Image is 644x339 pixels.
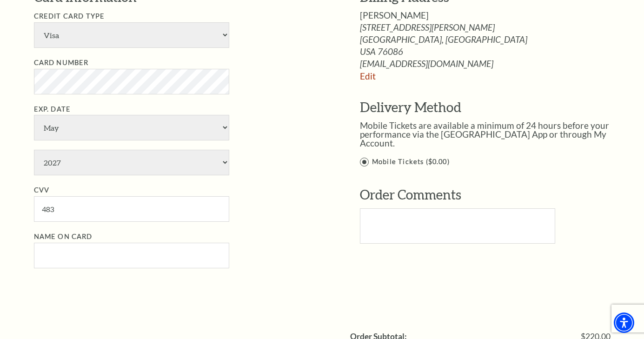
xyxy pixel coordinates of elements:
[34,233,93,240] label: Name on Card
[360,208,555,244] textarea: Text area
[34,150,229,175] select: Exp. Date
[360,156,630,168] label: Mobile Tickets ($0.00)
[34,105,71,113] label: Exp. Date
[360,47,630,56] span: USA 76086
[34,59,89,66] label: Card Number
[360,71,376,81] a: Edit
[34,22,229,48] select: Single select
[360,186,461,202] span: Order Comments
[34,186,50,194] label: CVV
[360,99,461,115] span: Delivery Method
[34,115,229,140] select: Exp. Date
[34,12,105,20] label: Credit Card Type
[360,121,630,147] p: Mobile Tickets are available a minimum of 24 hours before your performance via the [GEOGRAPHIC_DA...
[360,10,429,20] span: [PERSON_NAME]
[360,35,630,44] span: [GEOGRAPHIC_DATA], [GEOGRAPHIC_DATA]
[360,23,630,32] span: [STREET_ADDRESS][PERSON_NAME]
[360,59,630,68] span: [EMAIL_ADDRESS][DOMAIN_NAME]
[614,312,634,333] div: Accessibility Menu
